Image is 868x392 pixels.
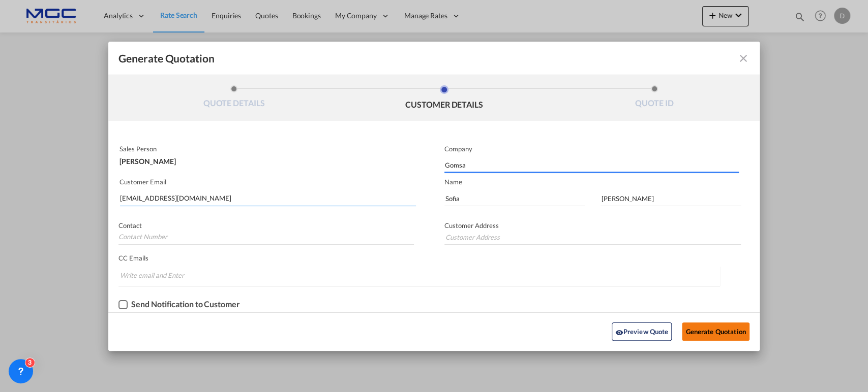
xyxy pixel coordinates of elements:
p: Contact [118,221,414,230]
span: Customer Address [444,221,499,230]
input: First Name [444,191,585,206]
input: Chips input. [120,267,196,283]
p: CC Emails [118,254,720,262]
md-chips-wrap: Chips container. Enter the text area, then type text, and press enter to add a chip. [118,266,720,286]
md-icon: icon-eye [615,329,623,337]
input: Contact Number [118,230,414,245]
p: Sales Person [119,145,413,153]
md-dialog: Generate QuotationQUOTE ... [108,42,759,351]
input: Customer Address [444,230,741,245]
input: Last Name [601,191,741,206]
input: Search by Customer Name/Email Id/Company [120,191,416,206]
p: Name [444,178,760,186]
button: Generate Quotation [682,322,749,341]
p: Customer Email [119,178,416,186]
input: Company Name [445,158,739,173]
li: QUOTE ID [549,85,759,113]
md-checkbox: Checkbox No Ink [118,300,240,310]
p: Company [444,145,739,153]
li: QUOTE DETAILS [129,85,339,113]
div: Send Notification to Customer [131,300,240,309]
md-icon: icon-close fg-AAA8AD cursor m-0 [737,52,750,64]
li: CUSTOMER DETAILS [339,85,549,113]
button: icon-eyePreview Quote [612,322,672,341]
div: [PERSON_NAME] [119,153,413,165]
span: Generate Quotation [118,52,214,65]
